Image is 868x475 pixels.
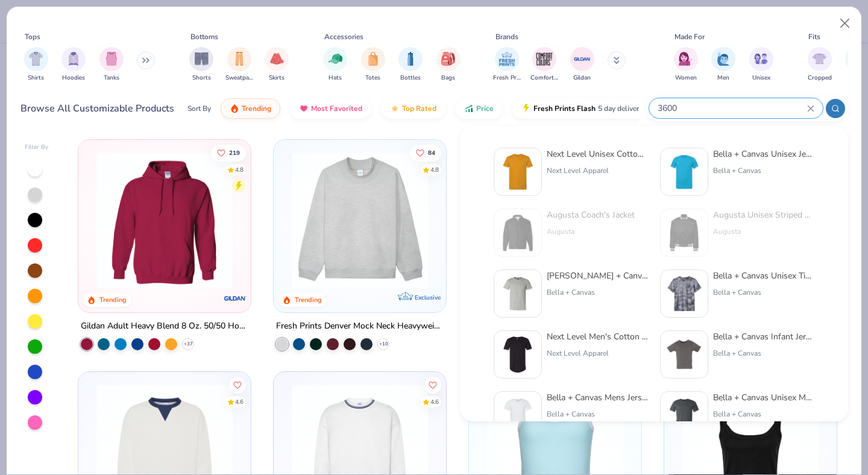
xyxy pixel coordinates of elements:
[265,47,289,83] div: filter for Skirts
[498,50,516,68] img: Fresh Prints Image
[499,275,536,312] img: 02bfc527-0a76-4a7b-9e31-1a8083013807
[269,74,285,83] span: Skirts
[547,330,648,343] div: Next Level Men's Cotton Long Body Crew
[379,341,388,348] span: + 10
[189,47,213,83] button: filter button
[90,152,239,288] img: 01756b78-01f6-4cc6-8d8a-3c30c1a0c8ac
[323,47,347,83] button: filter button
[717,52,730,66] img: Men Image
[573,50,591,68] img: Gildan Image
[104,74,119,83] span: Tanks
[711,47,735,83] button: filter button
[225,47,253,83] div: filter for Sweatpants
[713,409,814,420] div: Bella + Canvas
[415,294,441,301] span: Exclusive
[81,319,248,334] div: Gildan Adult Heavy Blend 8 Oz. 50/50 Hooded Sweatshirt
[434,152,582,288] img: a90f7c54-8796-4cb2-9d6e-4e9644cfe0fe
[493,47,521,83] button: filter button
[62,74,85,83] span: Hoodies
[99,47,124,83] button: filter button
[499,153,536,190] img: f292c63a-e90a-4951-9473-8689ee53e48b
[493,74,521,83] span: Fresh Prints
[381,98,445,119] button: Top Rated
[61,47,86,83] div: filter for Hoodies
[424,376,441,393] button: Like
[290,98,371,119] button: Most Favorited
[512,98,652,119] button: Fresh Prints Flash5 day delivery
[184,341,193,348] span: + 37
[323,47,347,83] div: filter for Hats
[67,52,80,66] img: Hoodies Image
[547,148,648,160] div: Next Level Unisex Cotton T-Shirt
[455,98,503,119] button: Price
[233,52,246,66] img: Sweatpants Image
[713,165,814,176] div: Bella + Canvas
[665,336,703,373] img: 08a8c695-1603-4529-9fec-796f32c608a4
[665,397,703,434] img: 40258834-b2c5-45a6-b168-e1ef5dbdde4b
[530,74,558,83] span: Comfort Colors
[570,47,594,83] button: filter button
[713,348,814,359] div: Bella + Canvas
[24,47,48,83] div: filter for Shirts
[189,47,213,83] div: filter for Shorts
[813,52,826,66] img: Cropped Image
[530,47,558,83] div: filter for Comfort Colors
[713,269,814,282] div: Bella + Canvas Unisex Tie Dye T-Shirt
[29,52,43,66] img: Shirts Image
[365,74,380,83] span: Totes
[242,104,271,113] span: Trending
[25,143,49,152] div: Filter By
[361,47,385,83] div: filter for Totes
[221,98,280,119] button: Trending
[398,47,423,83] div: filter for Bottles
[713,148,814,160] div: Bella + Canvas Unisex Jersey Short-Sleeve T-Shirt
[441,52,454,66] img: Bags Image
[236,397,244,406] div: 4.6
[713,287,814,298] div: Bella + Canvas
[674,47,698,83] button: filter button
[286,152,434,288] img: f5d85501-0dbb-4ee4-b115-c08fa3845d83
[547,165,648,176] div: Next Level Apparel
[808,47,832,83] button: filter button
[404,52,417,66] img: Bottles Image
[430,165,439,174] div: 4.8
[428,149,435,156] span: 84
[24,47,48,83] button: filter button
[225,47,253,83] button: filter button
[402,104,436,113] span: Top Rated
[25,31,40,42] div: Tops
[61,47,86,83] button: filter button
[324,31,363,42] div: Accessories
[276,319,444,334] div: Fresh Prints Denver Mock Neck Heavyweight Sweatshirt
[547,226,635,237] div: Augusta
[430,397,439,406] div: 4.6
[752,74,770,83] span: Unisex
[717,74,729,83] span: Men
[834,12,857,35] button: Close
[711,47,735,83] div: filter for Men
[573,74,591,83] span: Gildan
[808,74,832,83] span: Cropped
[311,104,362,113] span: Most Favorited
[547,209,635,221] div: Augusta Coach's Jacket
[547,269,648,282] div: [PERSON_NAME] + Canvas Unisex Heather CVC T-Shirt
[749,47,773,83] button: filter button
[476,104,494,113] span: Price
[499,336,536,373] img: d43eabf9-6cc6-4fe1-9c1e-1cfceb51e90b
[299,104,309,113] img: most_fav.gif
[499,397,536,434] img: f4c9d605-43be-4386-b3c4-f800afdafc1d
[230,149,241,156] span: 219
[436,47,461,83] div: filter for Bags
[99,47,124,83] div: filter for Tanks
[105,52,118,66] img: Tanks Image
[547,287,648,298] div: Bella + Canvas
[441,74,455,83] span: Bags
[20,101,174,116] div: Browse All Customizable Products
[547,391,648,404] div: Bella + Canvas Mens Jersey Short Sleeve Tee With Curved Hem
[398,47,423,83] button: filter button
[665,153,703,190] img: 10a0a8bf-8f21-4ecd-81c8-814f1e31d243
[192,74,211,83] span: Shorts
[436,47,461,83] button: filter button
[495,31,518,42] div: Brands
[230,376,247,393] button: Like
